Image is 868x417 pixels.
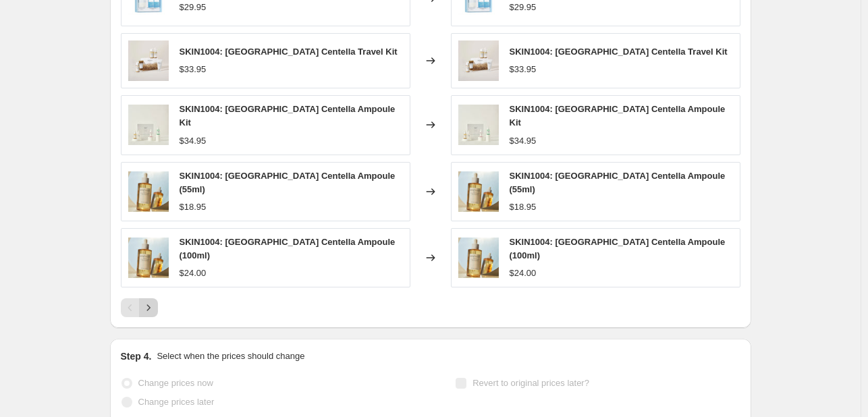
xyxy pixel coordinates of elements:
[180,134,207,148] div: $34.95
[458,238,499,278] img: IMG-2603_80x.webp
[128,105,169,145] img: IMG-2727_80x.webp
[128,171,169,212] img: IMG-2603_80x.webp
[180,104,396,128] span: SKIN1004: [GEOGRAPHIC_DATA] Centella Ampoule Kit
[510,171,726,194] span: SKIN1004: [GEOGRAPHIC_DATA] Centella Ampoule (55ml)
[510,1,537,14] div: $29.95
[121,298,158,317] nav: Pagination
[510,134,537,148] div: $34.95
[180,47,398,57] span: SKIN1004: [GEOGRAPHIC_DATA] Centella Travel Kit
[121,350,152,363] h2: Step 4.
[138,397,215,407] span: Change prices later
[510,200,537,214] div: $18.95
[458,105,499,145] img: IMG-2727_80x.webp
[510,104,726,128] span: SKIN1004: [GEOGRAPHIC_DATA] Centella Ampoule Kit
[180,267,207,280] div: $24.00
[139,298,158,317] button: Next
[180,200,207,214] div: $18.95
[128,238,169,278] img: IMG-2603_80x.webp
[138,378,213,388] span: Change prices now
[458,171,499,212] img: IMG-2603_80x.webp
[180,237,396,260] span: SKIN1004: [GEOGRAPHIC_DATA] Centella Ampoule (100ml)
[510,47,728,57] span: SKIN1004: [GEOGRAPHIC_DATA] Centella Travel Kit
[180,63,207,76] div: $33.95
[472,378,589,388] span: Revert to original prices later?
[180,1,207,14] div: $29.95
[510,267,537,280] div: $24.00
[458,40,499,81] img: IMG-2773_80x.webp
[128,40,169,81] img: IMG-2773_80x.webp
[510,237,726,260] span: SKIN1004: [GEOGRAPHIC_DATA] Centella Ampoule (100ml)
[180,171,396,194] span: SKIN1004: [GEOGRAPHIC_DATA] Centella Ampoule (55ml)
[510,63,537,76] div: $33.95
[157,350,304,363] p: Select when the prices should change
